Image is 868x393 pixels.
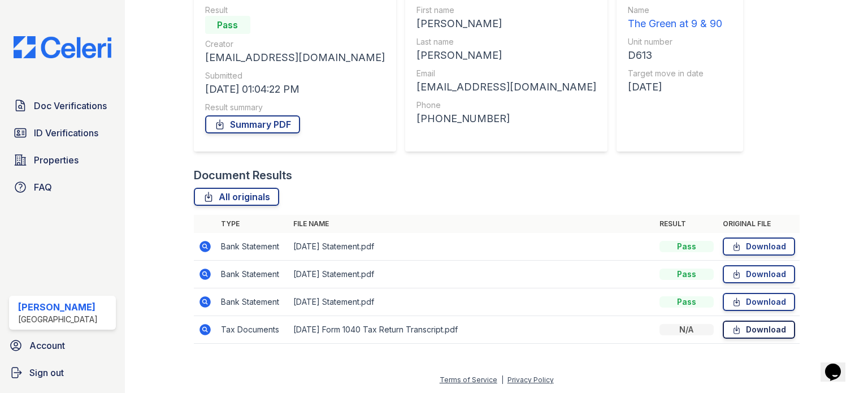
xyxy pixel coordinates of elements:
[655,215,718,233] th: Result
[194,167,292,183] div: Document Results
[216,233,289,261] td: Bank Statement
[289,288,655,316] td: [DATE] Statement.pdf
[416,36,596,47] div: Last name
[723,265,795,283] a: Download
[628,36,722,47] div: Unit number
[205,5,385,16] div: Result
[34,180,52,194] span: FAQ
[29,339,65,352] span: Account
[659,269,714,280] div: Pass
[18,300,98,314] div: [PERSON_NAME]
[821,348,857,382] iframe: chat widget
[289,316,655,344] td: [DATE] Form 1040 Tax Return Transcript.pdf
[723,321,795,339] a: Download
[289,215,655,233] th: File name
[416,16,596,32] div: [PERSON_NAME]
[628,47,722,63] div: D613
[718,215,800,233] th: Original file
[5,361,120,384] a: Sign out
[659,241,714,252] div: Pass
[5,36,120,58] img: CE_Logo_Blue-a8612792a0a2168367f1c8372b55b34899dd931a85d93a1a3d3e32e68fde9ad4.png
[216,261,289,288] td: Bank Statement
[34,153,79,167] span: Properties
[34,126,98,140] span: ID Verifications
[628,5,722,16] div: Name
[29,366,64,379] span: Sign out
[416,5,596,16] div: First name
[194,188,279,206] a: All originals
[205,50,385,66] div: [EMAIL_ADDRESS][DOMAIN_NAME]
[9,176,116,198] a: FAQ
[5,334,120,357] a: Account
[216,288,289,316] td: Bank Statement
[216,316,289,344] td: Tax Documents
[723,237,795,256] a: Download
[628,16,722,32] div: The Green at 9 & 90
[9,122,116,144] a: ID Verifications
[205,81,385,97] div: [DATE] 01:04:22 PM
[507,375,554,384] a: Privacy Policy
[18,314,98,325] div: [GEOGRAPHIC_DATA]
[416,100,596,111] div: Phone
[628,5,722,32] a: Name The Green at 9 & 90
[205,102,385,113] div: Result summary
[416,47,596,63] div: [PERSON_NAME]
[628,79,722,95] div: [DATE]
[9,149,116,171] a: Properties
[289,261,655,288] td: [DATE] Statement.pdf
[723,293,795,311] a: Download
[416,111,596,127] div: [PHONE_NUMBER]
[205,115,300,133] a: Summary PDF
[216,215,289,233] th: Type
[205,70,385,81] div: Submitted
[9,94,116,117] a: Doc Verifications
[501,375,504,384] div: |
[205,16,250,34] div: Pass
[289,233,655,261] td: [DATE] Statement.pdf
[659,324,714,335] div: N/A
[440,375,497,384] a: Terms of Service
[416,68,596,79] div: Email
[628,68,722,79] div: Target move in date
[659,296,714,308] div: Pass
[34,99,107,113] span: Doc Verifications
[205,38,385,50] div: Creator
[416,79,596,95] div: [EMAIL_ADDRESS][DOMAIN_NAME]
